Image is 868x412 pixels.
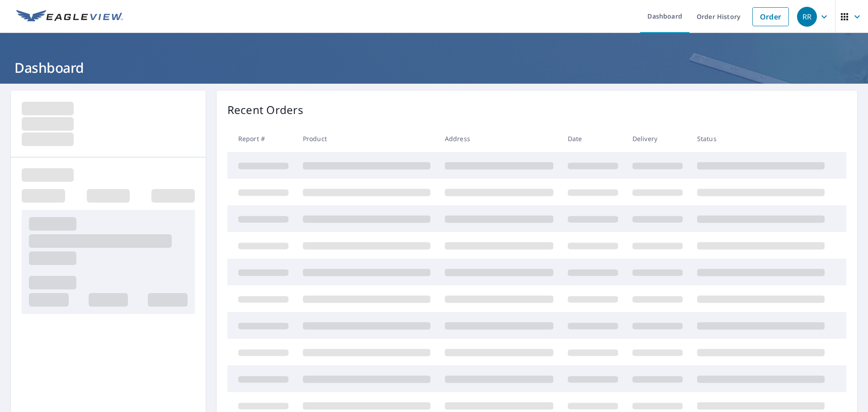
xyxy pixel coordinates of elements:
[296,125,438,152] th: Product
[690,125,832,152] th: Status
[16,10,123,24] img: EV Logo
[227,125,296,152] th: Report #
[625,125,690,152] th: Delivery
[11,58,857,77] h1: Dashboard
[752,7,789,26] a: Order
[561,125,625,152] th: Date
[227,102,303,118] p: Recent Orders
[797,7,817,27] div: RR
[438,125,561,152] th: Address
